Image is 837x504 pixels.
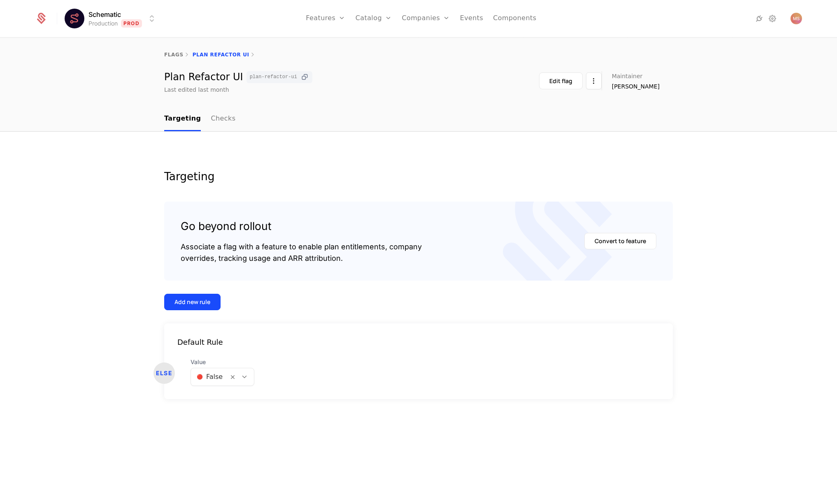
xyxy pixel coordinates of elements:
[181,241,422,264] div: Associate a flag with a feature to enable plan entitlements, company overrides, tracking usage an...
[164,71,312,83] div: Plan Refactor UI
[549,77,572,85] div: Edit flag
[211,107,235,131] a: Checks
[164,107,673,131] nav: Main
[164,107,235,131] ul: Choose Sub Page
[612,82,660,91] span: [PERSON_NAME]
[88,9,121,19] span: Schematic
[174,298,210,306] div: Add new rule
[164,86,229,94] div: Last edited last month
[767,14,777,23] a: Settings
[250,74,297,79] span: plan-refactor-ui
[191,358,254,366] span: Value
[121,19,142,28] span: Prod
[790,13,802,24] button: Open user button
[790,13,802,24] img: Mark Simkiv
[65,9,84,28] img: Schematic
[164,171,673,182] div: Targeting
[88,19,118,28] div: Production
[164,52,184,58] a: flags
[539,72,583,89] button: Edit flag
[67,9,157,28] button: Select environment
[164,337,673,348] div: Default Rule
[754,14,764,23] a: Integrations
[164,294,221,310] button: Add new rule
[164,107,201,131] a: Targeting
[586,72,602,89] button: Select action
[181,218,422,235] div: Go beyond rollout
[153,362,175,384] div: ELSE
[584,233,656,249] button: Convert to feature
[612,73,643,79] span: Maintainer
